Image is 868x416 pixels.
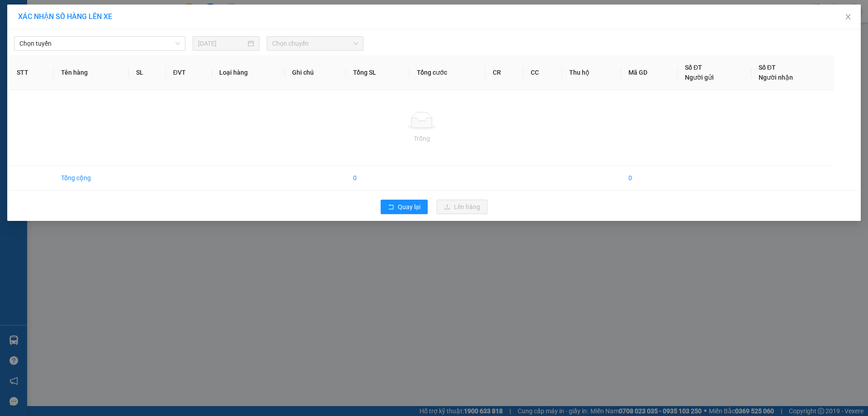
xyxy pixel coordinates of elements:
[621,166,678,191] td: 0
[9,55,54,90] th: STT
[685,64,702,71] span: Số ĐT
[54,55,129,90] th: Tên hàng
[54,166,129,191] td: Tổng cộng
[17,134,827,143] div: Trống
[562,55,621,90] th: Thu hộ
[437,200,487,214] button: uploadLên hàng
[759,64,776,71] span: Số ĐT
[621,55,678,90] th: Mã GD
[18,12,112,21] span: XÁC NHẬN SỐ HÀNG LÊN XE
[272,37,358,50] span: Chọn chuyến
[410,55,486,90] th: Tổng cước
[388,204,394,211] span: rollback
[835,5,861,30] button: Close
[346,166,410,191] td: 0
[844,13,852,20] span: close
[346,55,410,90] th: Tổng SL
[486,55,524,90] th: CR
[166,55,212,90] th: ĐVT
[285,55,346,90] th: Ghi chú
[212,55,285,90] th: Loại hàng
[19,37,180,50] span: Chọn tuyến
[381,200,428,214] button: rollbackQuay lại
[759,74,793,81] span: Người nhận
[398,202,420,212] span: Quay lại
[685,74,714,81] span: Người gửi
[524,55,562,90] th: CC
[198,38,246,48] input: 12/08/2025
[129,55,165,90] th: SL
